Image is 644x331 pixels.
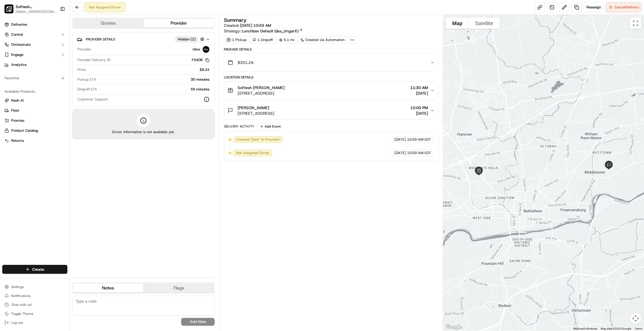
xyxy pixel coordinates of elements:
[407,137,431,142] span: 10:59 AM EDT
[2,20,67,29] a: Deliveries
[236,150,269,155] span: Not Assigned Driver
[178,37,196,42] span: Hidden ( 2 )
[143,284,214,292] button: Flags
[410,90,428,96] span: [DATE]
[601,327,631,330] span: Map data ©2025 Google
[73,19,143,28] button: Quotes
[2,301,67,309] button: Chat with us!
[2,30,67,39] button: Control
[2,2,58,16] button: SoFresh (Bethlehem)SoFresh ([GEOGRAPHIC_DATA])[EMAIL_ADDRESS][DOMAIN_NAME]
[193,47,200,52] span: Uber
[630,18,641,29] button: Toggle fullscreen view
[224,124,254,129] div: Delivery Activity
[238,85,285,90] span: SoFresh [PERSON_NAME]
[242,28,303,34] a: Lunchbox Default (dss_UngarX)
[4,138,65,143] a: Returns
[224,36,249,44] div: 1 Pickup
[2,50,67,59] button: Engage
[2,319,67,327] button: Log out
[4,128,65,133] a: Product Catalog
[236,137,280,142] span: Created (Sent To Provider)
[573,327,597,331] button: Keyboard shortcuts
[11,285,24,289] span: Settings
[2,87,67,96] div: Available Products
[2,60,67,69] a: Analytics
[11,108,19,113] span: Fleet
[11,32,23,37] span: Control
[77,97,108,102] span: Customer Support
[240,23,271,28] span: [DATE] 10:59 AM
[11,303,32,307] span: Chat with us!
[99,87,209,92] div: 55 minutes
[224,23,271,28] span: Created:
[394,150,406,155] span: [DATE]
[630,313,641,324] button: Map camera controls
[77,67,86,72] span: Price
[203,46,209,53] img: uber-new-logo.jpeg
[16,4,57,9] button: SoFresh ([GEOGRAPHIC_DATA])
[175,36,206,43] button: Hidden (2)
[276,36,297,44] div: 5.1 mi
[250,36,275,44] div: 1 Dropoff
[224,75,438,80] div: Location Details
[11,138,24,143] span: Returns
[2,136,67,145] button: Returns
[2,96,67,105] button: Nash AI
[410,85,428,90] span: 11:30 AM
[4,118,65,123] a: Promise
[143,19,214,28] button: Provider
[298,36,347,44] a: Created via Automation
[4,108,65,113] a: Fleet
[2,116,67,125] button: Promise
[2,310,67,318] button: Toggle Theme
[224,54,438,71] button: $201.24
[77,77,96,82] span: Pickup ETA
[469,18,500,29] button: Show satellite imagery
[11,320,23,325] span: Log out
[16,9,57,14] button: [EMAIL_ADDRESS][DOMAIN_NAME]
[2,40,67,49] button: Orchestrate
[394,137,406,142] span: [DATE]
[606,2,642,12] button: CancelDelivery
[11,62,27,67] span: Analytics
[614,5,639,10] span: Cancel Delivery
[11,52,23,57] span: Engage
[77,35,210,44] button: Provider DetailsHidden (2)
[11,42,31,47] span: Orchestrate
[2,292,67,300] button: Notifications
[77,47,91,52] span: Provider
[2,74,67,83] div: Favorites
[39,19,68,24] a: Powered byPylon
[410,105,428,111] span: 12:00 PM
[634,327,642,330] a: Terms (opens in new tab)
[112,129,175,135] span: Driver information is not available yet.
[2,126,67,135] button: Product Catalog
[584,2,603,12] button: Reassign
[2,265,67,274] button: Create
[224,81,438,99] button: SoFresh [PERSON_NAME][STREET_ADDRESS]11:30 AM[DATE]
[77,57,110,63] span: Provider Delivery ID
[224,102,438,119] button: [PERSON_NAME][STREET_ADDRESS]12:00 PM[DATE]
[73,284,143,292] button: Notes
[2,106,67,115] button: Fleet
[4,4,13,13] img: SoFresh (Bethlehem)
[11,118,24,123] span: Promise
[32,267,44,272] span: Create
[444,323,463,331] a: Open this area in Google Maps (opens a new window)
[586,5,601,10] span: Reassign
[242,28,299,34] span: Lunchbox Default (dss_UngarX)
[224,28,303,34] div: Strategy:
[2,283,67,291] button: Settings
[410,111,428,116] span: [DATE]
[224,47,438,52] div: Package Details
[11,311,34,316] span: Toggle Theme
[11,294,31,298] span: Notifications
[4,98,65,103] a: Nash AI
[238,111,274,116] span: [STREET_ADDRESS]
[11,128,38,133] span: Product Catalog
[77,87,97,92] span: Dropoff ETA
[56,20,68,24] span: Pylon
